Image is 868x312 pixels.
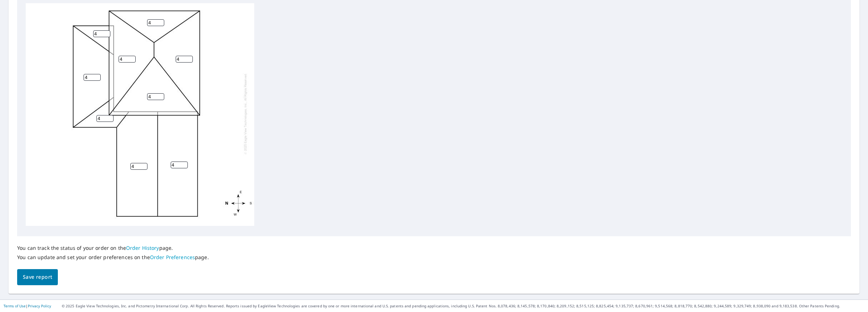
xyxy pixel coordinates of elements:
[62,303,864,309] p: © 2025 Eagle View Technologies, Inc. and Pictometry International Corp. All Rights Reserved. Repo...
[4,303,26,308] a: Terms of Use
[23,273,52,282] span: Save report
[17,245,209,251] p: You can track the status of your order on the page.
[150,254,195,261] a: Order Preferences
[17,254,209,261] p: You can update and set your order preferences on the page.
[28,303,51,308] a: Privacy Policy
[4,304,51,308] p: |
[126,244,159,251] a: Order History
[17,269,58,285] button: Save report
